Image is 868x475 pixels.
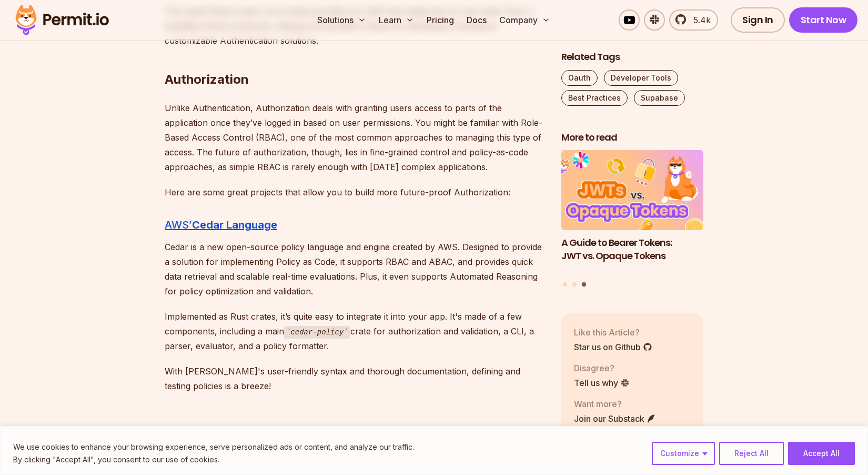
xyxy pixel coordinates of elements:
[604,70,678,86] a: Developer Tools
[284,326,350,339] code: cedar-policy
[719,442,784,465] button: Reject All
[574,377,630,389] a: Tell us why
[561,151,703,231] img: A Guide to Bearer Tokens: JWT vs. Opaque Tokens
[581,282,586,287] button: Go to slide 3
[788,442,855,465] button: Accept All
[561,151,703,276] a: A Guide to Bearer Tokens: JWT vs. Opaque TokensA Guide to Bearer Tokens: JWT vs. Opaque Tokens
[574,362,630,374] p: Disagree?
[165,101,544,174] p: Unlike Authentication, Authorization deals with granting users access to parts of the application...
[165,364,544,393] p: With [PERSON_NAME]'s user-friendly syntax and thorough documentation, defining and testing polici...
[561,90,628,106] a: Best Practices
[561,70,598,86] a: Oauth
[669,9,718,31] a: 5.4k
[574,326,652,339] p: Like this Article?
[652,442,715,465] button: Customize
[561,151,703,276] li: 3 of 3
[561,131,703,144] h2: More to read
[165,309,544,354] p: Implemented as Rust crates, it’s quite easy to integrate it into your app. It's made of a few com...
[574,412,656,425] a: Join our Substack
[634,90,685,106] a: Supabase
[561,51,703,64] h2: Related Tags
[687,14,711,26] span: 5.4k
[574,341,652,353] a: Star us on Github
[165,185,544,200] p: Here are some great projects that allow you to build more future-proof Authorization:
[422,9,458,31] a: Pricing
[165,72,249,87] strong: Authorization
[375,9,418,31] button: Learn
[192,219,277,231] strong: Cedar Language
[495,9,554,31] button: Company
[561,236,703,263] h3: A Guide to Bearer Tokens: JWT vs. Opaque Tokens
[563,282,567,286] button: Go to slide 1
[11,2,114,38] img: Permit logo
[572,282,577,286] button: Go to slide 2
[731,7,785,33] a: Sign In
[13,453,414,466] p: By clicking "Accept All", you consent to our use of cookies.
[462,9,491,31] a: Docs
[13,441,414,453] p: We use cookies to enhance your browsing experience, serve personalized ads or content, and analyz...
[165,219,277,231] a: AWS’Cedar Language
[561,151,703,289] div: Posts
[313,9,370,31] button: Solutions
[165,240,544,299] p: Cedar is a new open-source policy language and engine created by AWS. Designed to provide a solut...
[574,398,656,410] p: Want more?
[789,7,858,33] a: Start Now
